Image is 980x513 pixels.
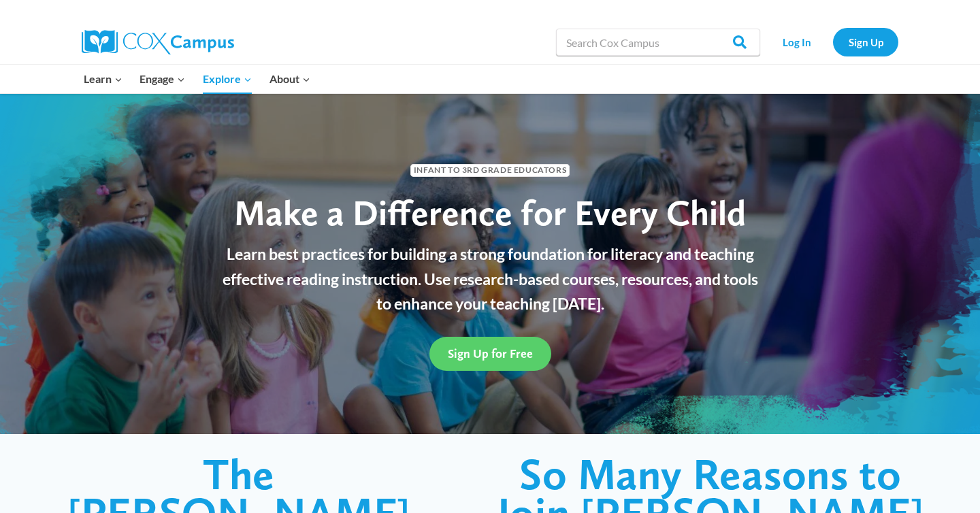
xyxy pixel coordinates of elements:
a: Sign Up for Free [429,337,551,370]
span: Explore [203,70,252,88]
p: Learn best practices for building a strong foundation for literacy and teaching effective reading... [214,242,766,316]
span: Engage [140,70,185,88]
a: Log In [767,28,826,56]
span: Make a Difference for Every Child [234,191,746,234]
span: About [269,70,310,88]
span: Infant to 3rd Grade Educators [410,164,570,177]
nav: Secondary Navigation [767,28,898,56]
span: Sign Up for Free [448,346,533,361]
input: Search Cox Campus [556,29,760,56]
span: Learn [84,70,122,88]
nav: Primary Navigation [75,65,318,93]
img: Cox Campus [82,30,234,54]
a: Sign Up [833,28,898,56]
